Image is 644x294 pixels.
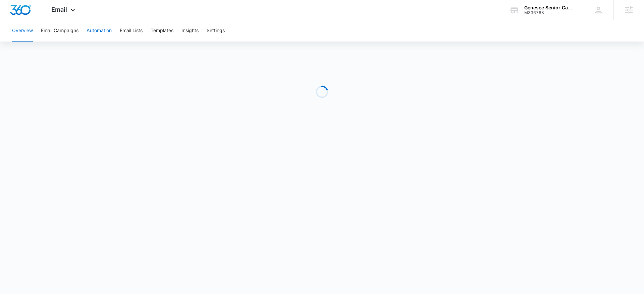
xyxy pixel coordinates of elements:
button: Automation [87,20,112,42]
button: Email Lists [120,20,143,42]
button: Overview [12,20,33,42]
div: account name [524,5,573,10]
button: Settings [207,20,225,42]
button: Insights [181,20,199,42]
span: Email [51,6,67,13]
div: account id [524,10,573,15]
button: Email Campaigns [41,20,78,42]
button: Templates [151,20,173,42]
